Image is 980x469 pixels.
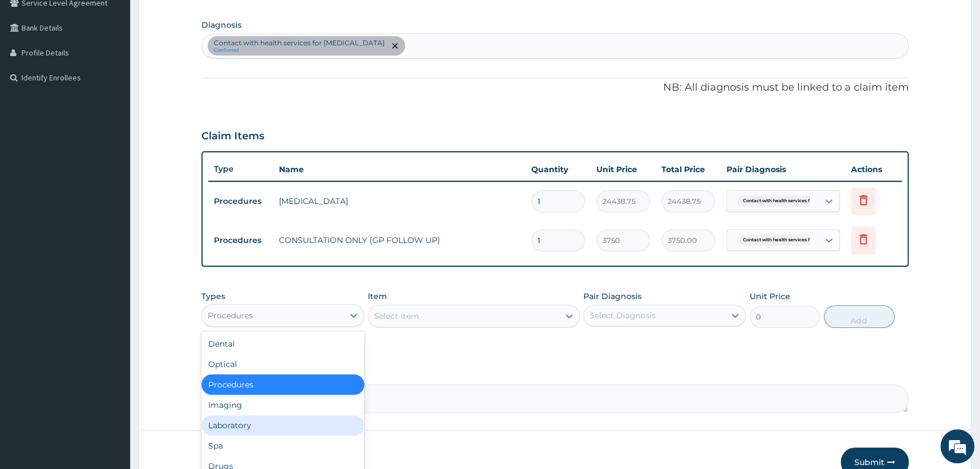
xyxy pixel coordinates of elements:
[21,57,46,85] img: d_794563401_company_1708531726252_794563401
[201,395,364,415] div: Imaging
[583,291,642,302] label: Pair Diagnosis
[390,41,400,51] span: remove selection option
[656,158,721,181] th: Total Price
[824,305,895,328] button: Add
[201,369,909,378] label: Comment
[368,291,387,302] label: Item
[201,292,225,301] label: Types
[214,48,385,53] small: Confirmed
[66,143,156,257] span: We're online!
[208,191,273,212] td: Procedures
[273,158,526,181] th: Name
[6,309,216,349] textarea: Type your message and hit 'Enter'
[208,230,273,251] td: Procedures
[208,159,273,180] th: Type
[201,334,364,354] div: Dental
[201,130,264,143] h3: Claim Items
[737,195,819,207] span: Contact with health services f...
[201,374,364,395] div: Procedures
[591,158,656,181] th: Unit Price
[208,310,253,321] div: Procedures
[201,436,364,456] div: Spa
[374,310,419,322] div: Select Item
[273,190,526,212] td: [MEDICAL_DATA]
[186,6,213,33] div: Minimize live chat window
[590,310,656,321] div: Select Diagnosis
[526,158,591,181] th: Quantity
[201,19,242,31] label: Diagnosis
[201,80,909,95] p: NB: All diagnosis must be linked to a claim item
[273,229,526,251] td: CONSULTATION ONLY (GP FOLLOW UP)
[214,39,385,48] p: Contact with health services for [MEDICAL_DATA]
[737,234,819,246] span: Contact with health services f...
[59,63,190,78] div: Chat with us now
[750,291,790,302] label: Unit Price
[721,158,845,181] th: Pair Diagnosis
[201,354,364,374] div: Optical
[845,158,902,181] th: Actions
[201,415,364,436] div: Laboratory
